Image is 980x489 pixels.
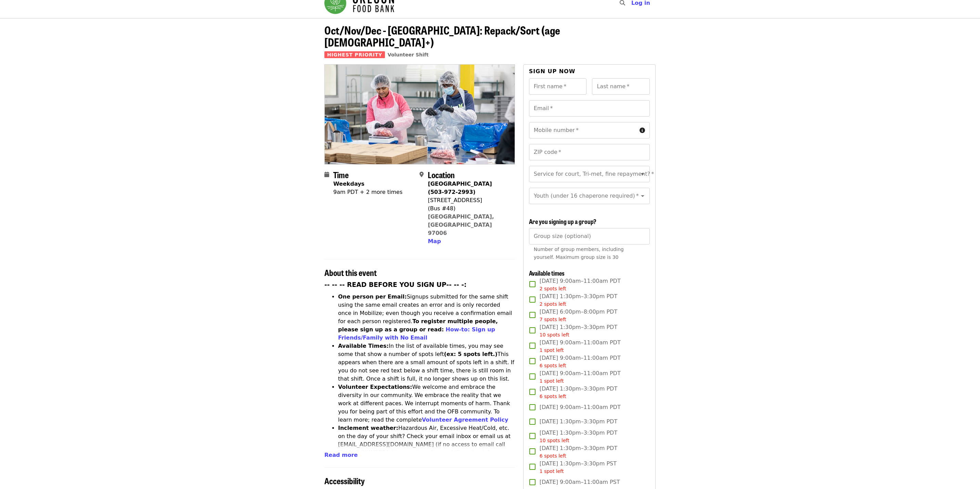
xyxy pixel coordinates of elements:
[324,266,377,278] span: About this event
[324,51,385,58] span: Highest Priority
[333,181,364,187] strong: Weekdays
[540,301,566,307] span: 2 spots left
[325,65,515,164] img: Oct/Nov/Dec - Beaverton: Repack/Sort (age 10+) organized by Oregon Food Bank
[540,347,564,353] span: 1 spot left
[540,308,617,323] span: [DATE] 6:00pm–8:00pm PDT
[529,268,565,277] span: Available times
[534,247,624,260] span: Number of group members, including yourself. Maximum group size is 30
[540,418,617,426] span: [DATE] 1:30pm–3:30pm PDT
[324,281,467,288] strong: -- -- -- READ BEFORE YOU SIGN UP-- -- -:
[540,369,621,385] span: [DATE] 9:00am–11:00am PDT
[324,171,329,178] i: calendar icon
[540,478,620,486] span: [DATE] 9:00am–11:00am PST
[529,217,596,226] span: Are you signing up a group?
[338,425,398,431] strong: Inclement weather:
[540,453,566,459] span: 6 spots left
[640,127,645,134] i: circle-info icon
[540,385,617,400] span: [DATE] 1:30pm–3:30pm PDT
[529,78,587,95] input: First name
[428,204,509,213] div: (Bus #48)
[540,323,617,339] span: [DATE] 1:30pm–3:30pm PDT
[428,169,455,181] span: Location
[540,354,621,369] span: [DATE] 9:00am–11:00am PDT
[638,169,647,179] button: Open
[338,293,407,300] strong: One person per Email:
[529,144,650,160] input: ZIP code
[529,122,637,138] input: Mobile number
[540,403,621,411] span: [DATE] 9:00am–11:00am PDT
[428,237,441,246] button: Map
[444,351,497,357] strong: (ex: 5 spots left.)
[338,384,412,390] strong: Volunteer Expectations:
[540,363,566,368] span: 6 spots left
[338,343,389,349] strong: Available Times:
[324,475,365,487] span: Accessibility
[540,468,564,474] span: 1 spot left
[638,191,647,201] button: Open
[428,181,492,195] strong: [GEOGRAPHIC_DATA] (503-972-2993)
[420,171,424,178] i: map-marker-alt icon
[540,339,621,354] span: [DATE] 9:00am–11:00am PDT
[388,52,429,57] a: Volunteer Shift
[338,424,515,465] li: Hazardous Air, Excessive Heat/Cold, etc. on the day of your shift? Check your email inbox or emai...
[540,378,564,384] span: 1 spot left
[338,326,495,341] a: How-to: Sign up Friends/Family with No Email
[592,78,650,95] input: Last name
[324,452,358,458] span: Read more
[540,277,621,292] span: [DATE] 9:00am–11:00am PDT
[540,429,617,444] span: [DATE] 1:30pm–3:30pm PDT
[540,332,569,338] span: 10 spots left
[324,451,358,459] button: Read more
[529,228,650,244] input: [object Object]
[540,286,566,291] span: 2 spots left
[540,292,617,308] span: [DATE] 1:30pm–3:30pm PDT
[338,318,498,333] strong: To register multiple people, please sign up as a group or read:
[540,394,566,399] span: 6 spots left
[338,342,515,383] li: In the list of available times, you may see some that show a number of spots left This appears wh...
[338,293,515,342] li: Signups submitted for the same shift using the same email creates an error and is only recorded o...
[428,196,509,204] div: [STREET_ADDRESS]
[529,100,650,117] input: Email
[422,417,508,423] a: Volunteer Agreement Policy
[338,383,515,424] li: We welcome and embrace the diversity in our community. We embrace the reality that we work at dif...
[428,213,494,236] a: [GEOGRAPHIC_DATA], [GEOGRAPHIC_DATA] 97006
[540,317,566,322] span: 7 spots left
[540,460,617,475] span: [DATE] 1:30pm–3:30pm PST
[333,169,349,181] span: Time
[540,444,617,460] span: [DATE] 1:30pm–3:30pm PDT
[529,68,576,75] span: Sign up now
[428,238,441,244] span: Map
[324,22,560,50] span: Oct/Nov/Dec - [GEOGRAPHIC_DATA]: Repack/Sort (age [DEMOGRAPHIC_DATA]+)
[333,188,402,196] div: 9am PDT + 2 more times
[540,438,569,443] span: 10 spots left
